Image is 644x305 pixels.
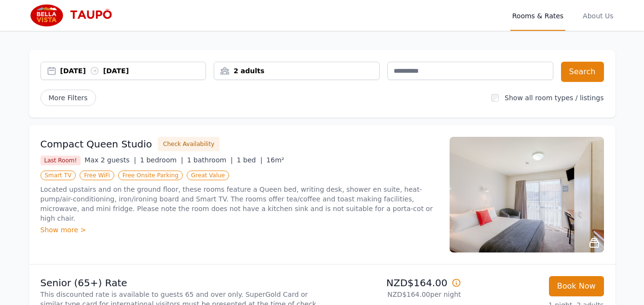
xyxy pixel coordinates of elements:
[214,66,379,76] div: 2 adults
[41,276,318,290] p: Senior (65+) Rate
[187,171,229,180] span: Great Value
[187,156,233,164] span: 1 bathroom |
[41,90,96,106] span: More Filters
[29,4,122,27] img: Bella Vista Taupo
[118,171,183,180] span: Free Onsite Parking
[41,225,438,235] div: Show more >
[266,156,284,164] span: 16m²
[41,137,152,151] h3: Compact Queen Studio
[80,171,114,180] span: Free WiFi
[326,290,461,299] p: NZD$164.00 per night
[561,62,604,82] button: Search
[158,137,219,151] button: Check Availability
[41,171,76,180] span: Smart TV
[84,156,136,164] span: Max 2 guests |
[41,185,438,223] p: Located upstairs and on the ground floor, these rooms feature a Queen bed, writing desk, shower e...
[60,66,206,76] div: [DATE] [DATE]
[505,94,603,102] label: Show all room types / listings
[41,156,81,165] span: Last Room!
[326,276,461,290] p: NZD$164.00
[140,156,183,164] span: 1 bedroom |
[237,156,262,164] span: 1 bed |
[549,276,604,296] button: Book Now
